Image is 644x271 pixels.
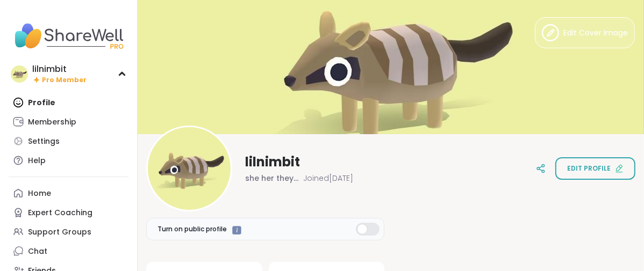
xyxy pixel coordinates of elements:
[9,131,128,151] a: Settings
[28,136,60,147] div: Settings
[28,208,92,218] div: Expert Coaching
[535,17,635,48] button: Edit Cover Image
[232,226,241,235] iframe: Spotlight
[32,63,87,75] div: lilnimbit
[42,76,87,85] span: Pro Member
[563,27,628,39] span: Edit Cover Image
[245,153,300,171] span: lilnimbit
[9,184,128,203] a: Home
[9,151,128,170] a: Help
[28,156,46,166] div: Help
[303,173,353,184] span: Joined [DATE]
[28,246,47,257] div: Chat
[9,222,128,241] a: Support Groups
[9,17,128,55] img: ShareWell Nav Logo
[9,241,128,261] a: Chat
[148,127,231,210] img: lilnimbit
[11,65,28,83] img: lilnimbit
[567,164,611,173] span: Edit profile
[9,203,128,222] a: Expert Coaching
[28,227,91,238] div: Support Groups
[158,224,227,234] span: Turn on public profile
[28,117,76,128] div: Membership
[555,157,635,180] button: Edit profile
[245,173,299,184] span: she her they them
[28,188,51,199] div: Home
[9,112,128,131] a: Membership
